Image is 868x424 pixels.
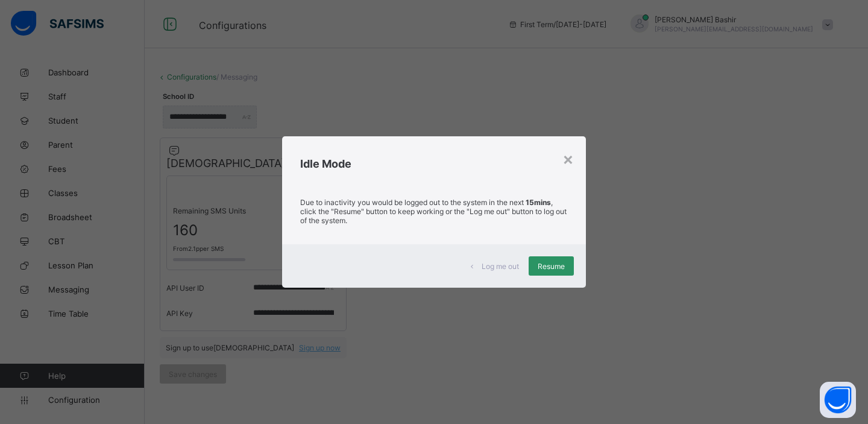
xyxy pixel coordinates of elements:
h2: Idle Mode [300,157,568,170]
div: × [562,148,574,169]
span: Log me out [482,262,519,271]
strong: 15mins [526,198,551,207]
p: Due to inactivity you would be logged out to the system in the next , click the "Resume" button t... [300,198,568,225]
span: Resume [538,262,565,271]
button: Open asap [820,382,856,418]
